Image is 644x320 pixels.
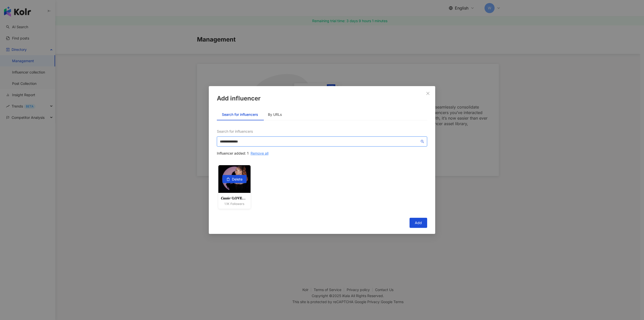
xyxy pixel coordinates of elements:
[423,88,433,98] button: Close
[217,151,249,156] div: Influencer added: 1
[217,94,427,103] div: Add influencer
[222,112,258,117] div: Search for influencers
[218,165,251,193] div: Delete
[224,202,229,206] span: 1.1K
[221,195,248,201] div: 𝑪𝒂𝒔𝒔𝒊𝒆⚡𝐋𝐎𝐕𝐄𝐆𝐎𝐎𝐃
[217,126,427,136] div: Search for influencers
[410,218,427,228] button: Add
[268,112,282,117] div: By URLs
[222,175,247,183] button: Delete
[421,140,424,143] span: search
[232,175,243,183] span: Delete
[251,151,268,156] div: Remove all
[426,91,430,95] span: close
[230,202,244,206] span: Followers
[415,221,422,225] span: Add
